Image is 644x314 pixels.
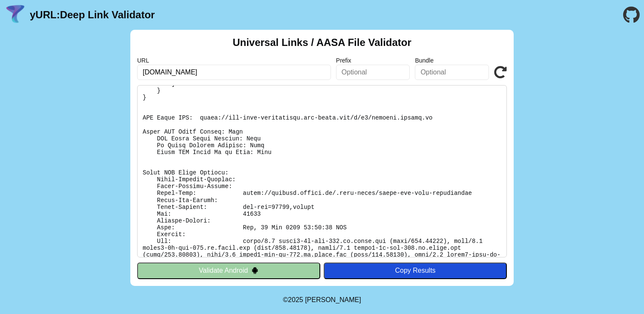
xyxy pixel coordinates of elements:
[328,267,503,274] div: Copy Results
[137,57,331,64] label: URL
[251,267,259,274] img: droidIcon.svg
[415,57,489,64] label: Bundle
[233,37,411,49] h2: Universal Links / AASA File Validator
[288,296,303,303] span: 2025
[137,85,507,257] pre: Lorem ipsu do: sitam://consect.adipis.el/.sedd-eiusm/tempo-inc-utla-etdoloremag Al Enimadmi: Veni...
[137,65,331,80] input: Required
[324,263,507,279] button: Copy Results
[415,65,489,80] input: Optional
[305,296,361,303] a: Michael Ibragimchayev's Personal Site
[137,263,320,279] button: Validate Android
[336,65,410,80] input: Optional
[30,9,155,21] a: yURL:Deep Link Validator
[4,4,26,26] img: yURL Logo
[283,286,361,314] footer: ©
[336,57,410,64] label: Prefix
